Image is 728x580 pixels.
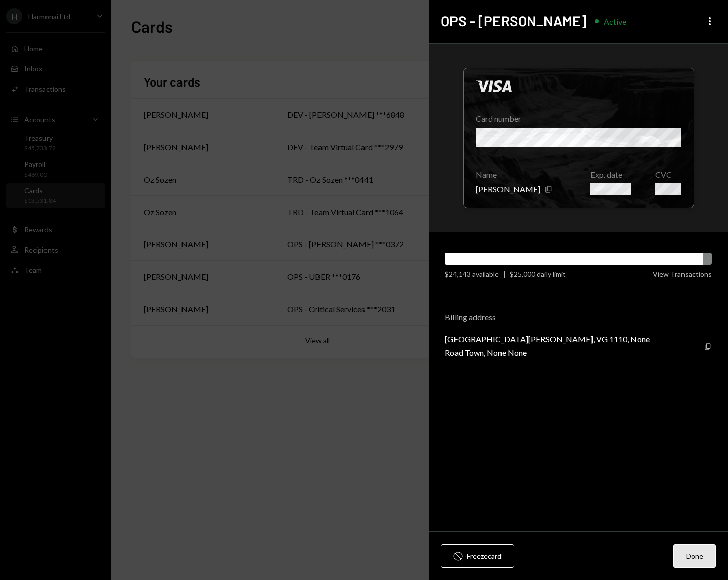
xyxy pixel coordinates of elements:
[463,68,694,208] div: Click to hide
[673,544,716,568] button: Done
[441,544,514,568] button: Freezecard
[445,348,650,357] div: Road Town, None None
[445,312,712,322] div: Billing address
[503,269,506,279] div: |
[445,269,499,279] div: $24,143 available
[604,17,626,26] div: Active
[445,334,650,344] div: [GEOGRAPHIC_DATA][PERSON_NAME], VG 1110, None
[653,270,712,279] button: View Transactions
[467,551,502,561] div: Freeze card
[510,269,566,279] div: $25,000 daily limit
[441,11,586,31] h2: OPS - [PERSON_NAME]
